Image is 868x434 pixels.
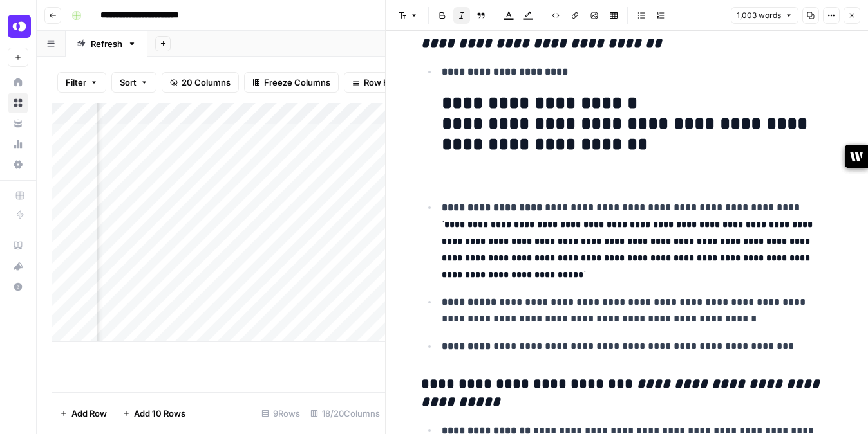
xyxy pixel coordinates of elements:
[731,7,798,24] button: 1,003 words
[57,72,106,93] button: Filter
[8,256,28,276] button: What's new?
[8,134,28,154] a: Usage
[8,72,28,93] a: Home
[66,31,147,57] a: Refresh
[8,276,28,297] button: Help + Support
[52,403,115,424] button: Add Row
[162,72,239,93] button: 20 Columns
[91,37,122,50] div: Refresh
[182,76,231,89] span: 20 Columns
[264,76,330,89] span: Freeze Columns
[8,257,28,276] div: What's new?
[120,76,137,89] span: Sort
[111,72,156,93] button: Sort
[256,403,305,424] div: 9 Rows
[134,407,185,420] span: Add 10 Rows
[305,403,385,424] div: 18/20 Columns
[8,113,28,134] a: Your Data
[115,403,193,424] button: Add 10 Rows
[344,72,419,93] button: Row Height
[8,93,28,113] a: Browse
[737,10,781,21] span: 1,003 words
[8,15,31,38] img: OpenPhone Logo
[8,154,28,175] a: Settings
[8,10,28,42] button: Workspace: OpenPhone
[71,407,107,420] span: Add Row
[66,76,86,89] span: Filter
[244,72,339,93] button: Freeze Columns
[8,235,28,256] a: AirOps Academy
[364,76,410,89] span: Row Height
